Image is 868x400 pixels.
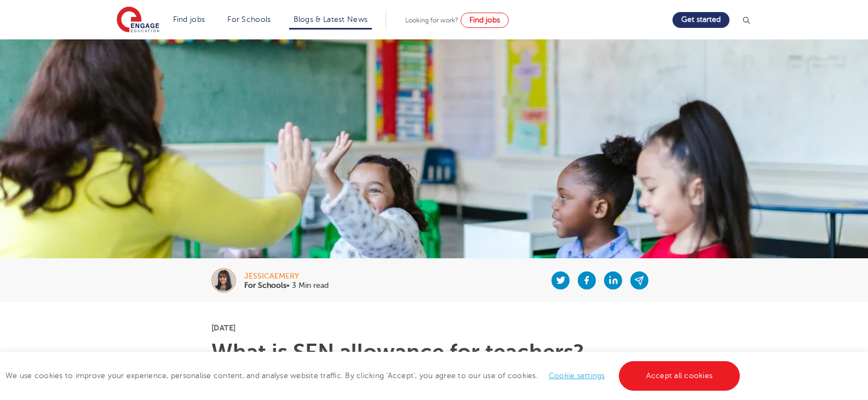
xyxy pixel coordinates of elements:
[244,273,329,280] div: jessicaemery
[469,16,500,24] span: Find jobs
[549,372,605,380] a: Cookie settings
[672,12,729,28] a: Get started
[461,13,509,28] a: Find jobs
[117,7,159,34] img: Engage Education
[294,15,368,24] a: Blogs & Latest News
[211,341,657,363] h1: What is SEN allowance for teachers?
[211,324,657,332] p: [DATE]
[173,15,205,24] a: Find jobs
[619,361,740,391] a: Accept all cookies
[244,281,286,289] b: For Schools
[5,372,743,380] span: We use cookies to improve your experience, personalise content, and analyse website traffic. By c...
[227,15,271,24] a: For Schools
[405,16,458,24] span: Looking for work?
[244,282,329,289] p: • 3 Min read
